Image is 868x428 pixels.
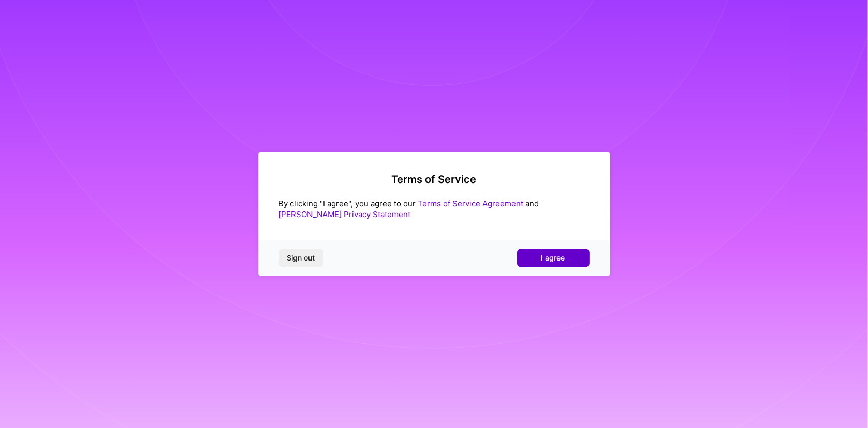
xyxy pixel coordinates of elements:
a: Terms of Service Agreement [418,198,524,208]
span: I agree [541,253,565,263]
button: I agree [517,249,590,267]
h2: Terms of Service [279,173,590,186]
div: By clicking "I agree", you agree to our and [279,198,590,220]
button: Sign out [279,249,323,267]
span: Sign out [287,253,315,263]
a: [PERSON_NAME] Privacy Statement [279,209,411,219]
